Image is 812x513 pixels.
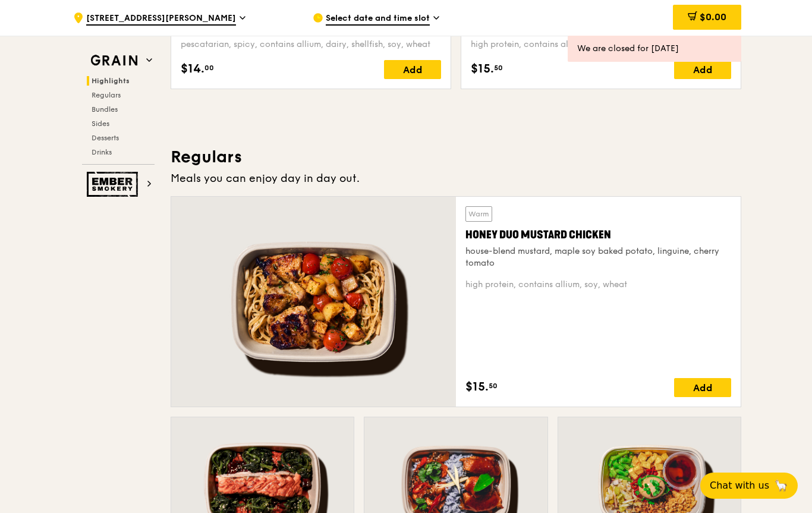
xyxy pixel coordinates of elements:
span: [STREET_ADDRESS][PERSON_NAME] [86,12,236,26]
div: Honey Duo Mustard Chicken [465,226,731,243]
span: $15. [465,378,489,396]
div: We are closed for [DATE] [577,43,732,55]
span: Highlights [92,77,130,85]
div: Add [674,378,731,397]
h3: Regulars [171,146,741,168]
div: Add [384,60,441,79]
span: $0.00 [700,11,726,23]
span: 🦙 [774,479,788,493]
span: Drinks [92,148,112,156]
div: Meals you can enjoy day in day out. [171,170,741,187]
span: Bundles [92,105,118,114]
span: $15. [471,60,494,78]
span: Sides [92,119,109,128]
img: Ember Smokery web logo [87,172,141,197]
div: Add [674,60,731,79]
div: house-blend mustard, maple soy baked potato, linguine, cherry tomato [465,246,731,269]
span: Chat with us [710,479,769,493]
span: 50 [489,381,498,391]
span: $14. [181,60,204,78]
span: Regulars [92,91,121,99]
div: pescatarian, spicy, contains allium, dairy, shellfish, soy, wheat [181,39,441,51]
div: high protein, contains allium, soy, wheat [465,279,731,291]
span: Select date and time slot [326,12,430,26]
span: 00 [204,63,214,73]
img: Grain web logo [87,50,141,71]
span: Desserts [92,134,119,142]
button: Chat with us🦙 [700,473,798,499]
span: 50 [494,63,503,73]
div: high protein, contains allium, dairy, egg, soy, wheat [471,39,731,51]
div: Warm [465,206,492,222]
